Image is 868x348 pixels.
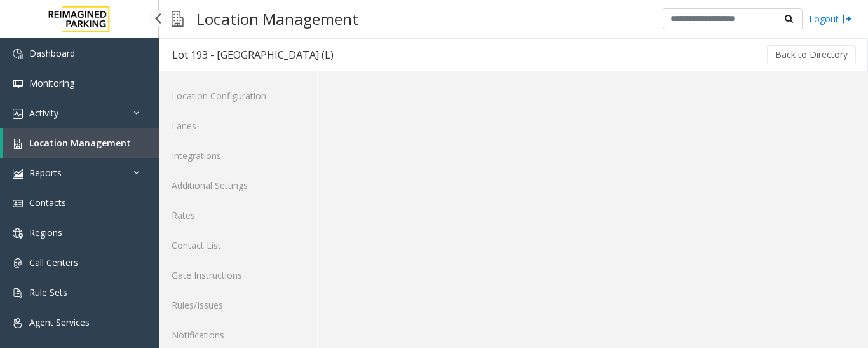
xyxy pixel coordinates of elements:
span: Agent Services [29,316,90,328]
img: 'icon' [13,49,23,59]
a: Contact List [159,230,317,260]
img: 'icon' [13,169,23,179]
span: Contacts [29,197,66,209]
a: Location Management [3,128,159,158]
div: Lot 193 - [GEOGRAPHIC_DATA] (L) [172,46,334,63]
a: Rates [159,200,317,230]
span: Location Management [29,137,131,149]
span: Monitoring [29,77,74,89]
img: 'icon' [13,318,23,328]
span: Dashboard [29,47,75,59]
span: Reports [29,167,62,179]
a: Rules/Issues [159,290,317,320]
img: 'icon' [13,198,23,209]
a: Location Configuration [159,81,317,111]
a: Gate Instructions [159,260,317,290]
span: Regions [29,226,62,239]
img: pageIcon [172,3,184,34]
button: Back to Directory [767,45,856,64]
h3: Location Management [190,3,365,34]
img: 'icon' [13,228,23,239]
span: Rule Sets [29,286,67,298]
a: Additional Settings [159,171,317,200]
span: Call Centers [29,256,78,268]
img: logout [842,12,852,25]
img: 'icon' [13,258,23,268]
span: Activity [29,107,58,119]
img: 'icon' [13,109,23,119]
a: Logout [809,12,852,25]
img: 'icon' [13,79,23,89]
img: 'icon' [13,288,23,298]
img: 'icon' [13,139,23,149]
a: Integrations [159,141,317,171]
a: Lanes [159,111,317,141]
